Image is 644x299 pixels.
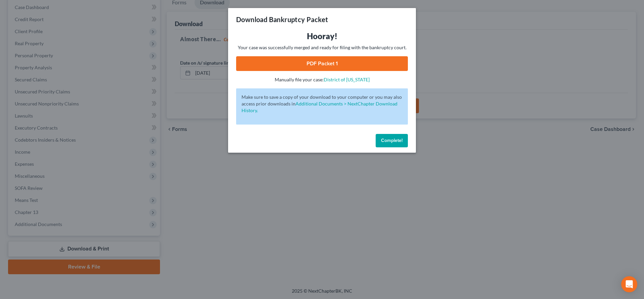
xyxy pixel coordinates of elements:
[236,31,408,42] h3: Hooray!
[236,76,408,83] p: Manually file your case:
[621,276,637,292] div: Open Intercom Messenger
[324,77,370,82] a: District of [US_STATE]
[241,94,402,114] p: Make sure to save a copy of your download to your computer or you may also access prior downloads in
[236,15,328,24] h3: Download Bankruptcy Packet
[381,138,402,143] span: Complete!
[376,134,408,147] button: Complete!
[241,101,397,113] a: Additional Documents > NextChapter Download History.
[236,56,408,71] a: PDF Packet 1
[236,44,408,51] p: Your case was successfully merged and ready for filing with the bankruptcy court.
